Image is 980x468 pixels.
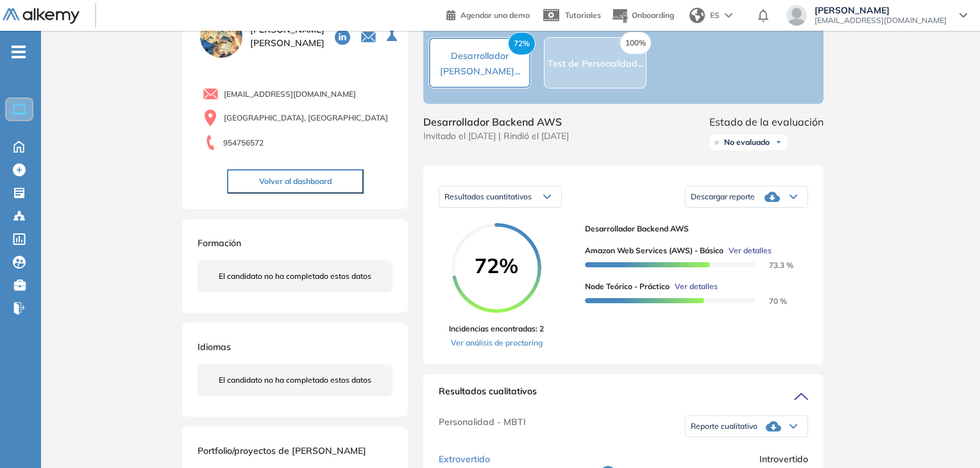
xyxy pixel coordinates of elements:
span: 100% [620,32,651,54]
span: Desarrollador [PERSON_NAME]... [440,50,520,77]
span: Agendar una demo [460,10,530,20]
span: El candidato no ha completado estos datos [219,374,371,386]
span: [PERSON_NAME] [815,5,947,15]
span: 72% [508,32,536,55]
button: Ver detalles [670,281,718,292]
span: Estado de la evaluación [709,114,824,130]
span: ES [710,10,720,21]
span: Resultados cualitativos [439,385,537,405]
span: [EMAIL_ADDRESS][DOMAIN_NAME] [815,15,947,26]
span: Desarrollador Backend AWS [423,114,569,130]
span: Idiomas [198,341,231,353]
i: - [12,51,26,53]
span: Invitado el [DATE] | Rindió el [DATE] [423,130,569,143]
span: Portfolio/proyectos de [PERSON_NAME] [198,445,366,456]
span: Desarrollador Backend AWS [585,223,798,235]
img: PROFILE_MENU_LOGO_USER [198,13,245,60]
span: Node Teórico - Práctico [585,281,670,292]
span: Amazon Web Services (AWS) - Básico [585,245,723,256]
span: [EMAIL_ADDRESS][DOMAIN_NAME] [224,88,356,100]
span: 954756572 [223,137,264,149]
img: Logo [3,8,80,24]
span: Ver detalles [675,281,718,292]
img: world [689,8,705,23]
button: Onboarding [611,2,674,29]
span: Tutoriales [565,10,601,20]
span: [PERSON_NAME] [PERSON_NAME] [250,23,325,50]
span: Reporte cualitativo [691,421,757,431]
span: 72% [452,255,541,276]
span: [GEOGRAPHIC_DATA], [GEOGRAPHIC_DATA] [224,112,388,124]
span: Onboarding [632,10,674,20]
span: Extrovertido [439,453,490,466]
span: Resultados cuantitativos [444,192,532,201]
span: Ver detalles [729,245,772,256]
span: 70 % [754,296,787,306]
img: arrow [725,13,732,18]
a: Ver análisis de proctoring [449,337,544,349]
a: Agendar una demo [446,6,530,22]
button: Seleccione la evaluación activa [382,25,405,48]
button: Ver detalles [723,245,772,256]
span: 73.3 % [754,260,793,270]
span: Personalidad - MBTI [439,415,526,437]
span: Incidencias encontradas: 2 [449,323,544,335]
img: Ícono de flecha [775,138,782,146]
span: Test de Personalidad... [548,58,643,69]
span: Formación [198,237,241,249]
span: Introvertido [759,453,808,466]
span: Descargar reporte [691,192,755,202]
span: El candidato no ha completado estos datos [219,271,371,282]
span: No evaluado [724,137,770,147]
button: Volver al dashboard [227,169,364,194]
